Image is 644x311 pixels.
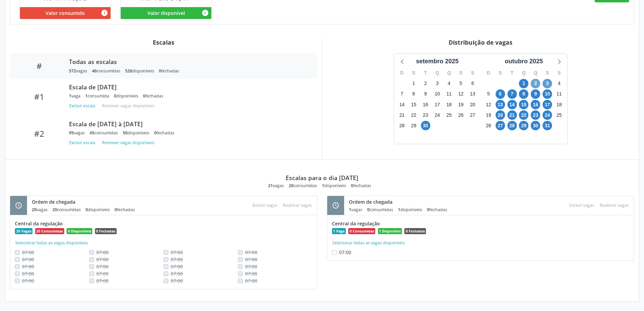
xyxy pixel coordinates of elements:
span: quinta-feira, 16 de outubro de 2025 [531,100,540,109]
span: 20 [52,207,57,213]
span: Não é possivel realocar uma vaga consumida [96,256,109,263]
div: D [396,68,408,78]
span: Não é possivel realocar uma vaga consumida [245,263,257,270]
span: quarta-feira, 29 de outubro de 2025 [519,121,528,130]
span: sábado, 20 de setembro de 2025 [468,100,477,109]
span: domingo, 5 de outubro de 2025 [484,89,493,99]
i: Valor consumido por agendamentos feitos para este serviço [101,9,108,17]
button: Excluir escala [69,101,98,110]
span: sexta-feira, 31 de outubro de 2025 [543,121,552,130]
span: Valor disponível [147,9,185,17]
i: Valor disponível para agendamentos feitos para este serviço [201,9,209,17]
div: Escolha as vagas para realocar [597,201,631,210]
div: consumidas [289,183,317,188]
span: terça-feira, 30 de setembro de 2025 [421,121,430,130]
span: sábado, 25 de outubro de 2025 [554,110,564,120]
span: segunda-feira, 1 de setembro de 2025 [409,79,419,88]
span: segunda-feira, 22 de setembro de 2025 [409,110,419,120]
div: S [455,68,467,78]
span: Não é possivel realocar uma vaga consumida [22,256,34,263]
div: disponíveis [322,183,346,188]
div: Escolha as vagas para realocar [280,201,315,210]
div: disponíveis [86,207,110,213]
div: Ordem de chegada [32,198,140,205]
span: 0 [159,68,161,74]
div: vagas [32,207,48,213]
div: Q [443,68,455,78]
span: domingo, 21 de setembro de 2025 [397,110,407,120]
div: Todas as escalas [69,58,308,65]
span: quarta-feira, 1 de outubro de 2025 [519,79,528,88]
span: Não é possivel realocar uma vaga consumida [171,270,183,277]
span: 0 [154,130,157,136]
span: quinta-feira, 18 de setembro de 2025 [444,100,454,109]
div: vaga [69,93,80,99]
span: quarta-feira, 8 de outubro de 2025 [519,89,528,99]
span: quarta-feira, 10 de setembro de 2025 [432,89,442,99]
span: quinta-feira, 25 de setembro de 2025 [444,110,454,120]
div: D [483,68,495,78]
div: fechadas [115,207,135,213]
span: 0 Fechadas [404,228,426,234]
div: fechadas [159,68,179,74]
span: Não é possivel realocar uma vaga consumida [171,256,183,263]
div: vagas [268,183,284,188]
span: 0 [351,183,353,188]
div: consumidas [90,130,118,136]
div: fechadas [154,130,174,136]
div: consumidas [52,207,81,213]
div: Q [518,68,530,78]
span: 1 [349,207,351,213]
span: sábado, 27 de setembro de 2025 [468,110,477,120]
span: 0 [114,93,116,99]
span: Valor consumido [46,9,85,17]
span: segunda-feira, 6 de outubro de 2025 [496,89,505,99]
span: 526 [125,68,132,74]
span: sexta-feira, 3 de outubro de 2025 [543,79,552,88]
div: Q [530,68,542,78]
span: sexta-feira, 24 de outubro de 2025 [543,110,552,120]
div: disponíveis [398,207,422,213]
div: Escala de [DATE] [69,83,308,91]
span: terça-feira, 23 de setembro de 2025 [421,110,430,120]
span: terça-feira, 2 de setembro de 2025 [421,79,430,88]
span: 0 Consumidas [348,228,375,234]
span: Não é possivel realocar uma vaga consumida [245,277,257,284]
span: 0 [427,207,429,213]
span: terça-feira, 9 de setembro de 2025 [421,89,430,99]
span: 0 [115,207,117,213]
div: disponíveis [114,93,138,99]
span: sexta-feira, 26 de setembro de 2025 [456,110,466,120]
span: 20 Vagas [15,228,32,234]
span: Não é possivel realocar uma vaga consumida [96,277,109,284]
span: sábado, 4 de outubro de 2025 [554,79,564,88]
div: vagas [69,68,87,74]
button: Remover vagas disponíveis [99,138,157,147]
span: Não é possivel realocar uma vaga consumida [96,263,109,270]
span: 1 [85,93,88,99]
div: fechadas [351,183,371,188]
span: terça-feira, 14 de outubro de 2025 [507,100,517,109]
span: segunda-feira, 15 de setembro de 2025 [409,100,419,109]
button: Selecionar todas as vagas disponíveis [15,240,88,246]
span: 20 Consumidas [35,228,64,234]
span: Não é possivel realocar uma vaga consumida [22,277,34,284]
span: terça-feira, 7 de outubro de 2025 [507,89,517,99]
span: quarta-feira, 24 de setembro de 2025 [432,110,442,120]
span: Não é possivel realocar uma vaga consumida [245,256,257,263]
span: Não é possivel realocar uma vaga consumida [171,277,183,284]
div: #2 [15,129,64,138]
span: quinta-feira, 9 de outubro de 2025 [531,89,540,99]
span: 45 [90,130,94,136]
span: segunda-feira, 13 de outubro de 2025 [496,100,505,109]
div: Central da regulação [15,220,312,227]
span: 1 Vaga [332,228,346,234]
div: S [553,68,565,78]
div: consumidas [367,207,393,213]
span: 95 [69,130,74,136]
div: #1 [15,92,64,102]
span: domingo, 26 de outubro de 2025 [484,121,493,130]
div: Escalas [10,39,317,46]
span: Não é possivel realocar uma vaga consumida [22,270,34,277]
span: 1 [322,183,324,188]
